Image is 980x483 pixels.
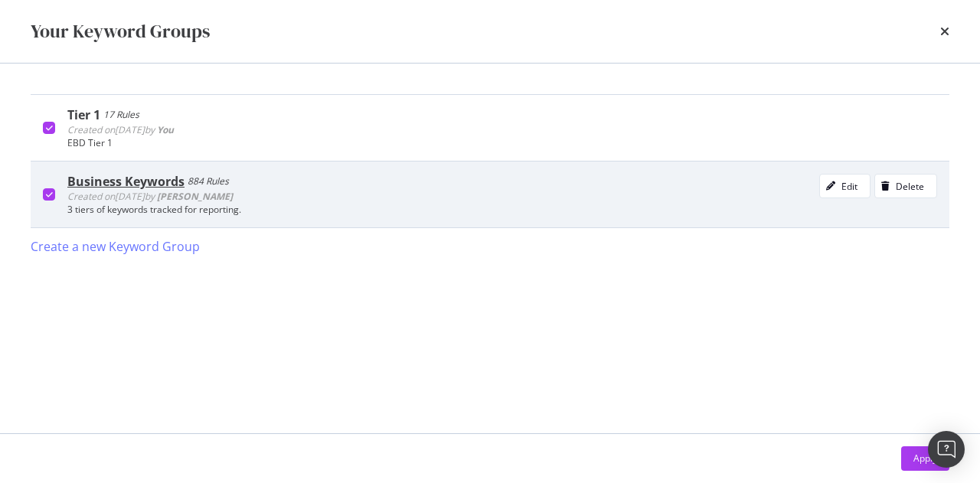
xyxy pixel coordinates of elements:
button: Apply [901,446,949,471]
div: times [940,18,949,44]
div: Tier 1 [67,107,100,122]
div: Your Keyword Groups [31,18,210,44]
div: 17 Rules [103,107,139,122]
button: Delete [874,174,937,198]
div: Apply [913,452,937,465]
b: You [157,123,174,136]
div: Business Keywords [67,174,185,189]
div: Edit [841,180,857,193]
button: Edit [819,174,871,198]
div: Create a new Keyword Group [31,238,200,256]
div: Open Intercom Messenger [928,431,965,468]
span: Created on [DATE] by [67,190,233,203]
b: [PERSON_NAME] [157,190,233,203]
div: 884 Rules [188,174,229,189]
button: Create a new Keyword Group [31,228,200,265]
div: Delete [896,180,924,193]
div: 3 tiers of keywords tracked for reporting. [67,204,937,215]
span: Created on [DATE] by [67,123,174,136]
div: EBD Tier 1 [67,138,937,148]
